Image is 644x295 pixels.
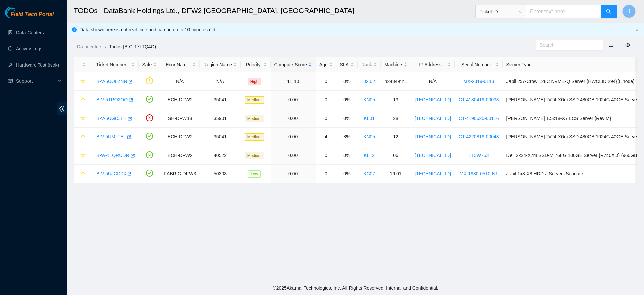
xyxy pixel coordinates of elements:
[80,153,85,158] span: star
[381,91,411,109] td: 13
[622,5,636,18] button: J
[146,96,153,103] span: check-circle
[271,146,316,165] td: 0.00
[96,153,129,158] a: B-W-11QRUDR
[160,165,200,183] td: FABRIC-DFW3
[105,44,106,49] span: /
[57,102,67,115] span: double-left
[459,97,499,102] a: CT-4180419-00033
[80,79,85,84] span: star
[5,12,54,21] a: Akamai TechnologiesField Tech Portal
[245,115,264,122] span: Medium
[336,109,358,128] td: 0%
[271,165,316,183] td: 0.00
[601,5,617,18] button: search
[316,91,336,109] td: 0
[16,30,44,35] a: Data Centers
[200,72,241,91] td: N/A
[336,72,358,91] td: 0%
[96,79,127,84] a: B-V-5UOLZNN
[77,168,86,179] button: star
[604,40,619,50] button: download
[77,76,86,87] button: star
[160,72,200,91] td: N/A
[336,128,358,146] td: 8%
[146,151,153,158] span: check-circle
[160,128,200,146] td: ECH-DFW2
[109,44,156,49] a: Todos (B-C-17LTQ4O)
[77,113,86,124] button: star
[469,153,489,158] a: 113W753
[16,62,59,68] a: Hardware Test (isok)
[625,43,630,47] span: eye
[271,91,316,109] td: 0.00
[200,165,241,183] td: 50303
[77,44,102,49] a: Datacenters
[271,72,316,91] td: 11.40
[200,91,241,109] td: 35041
[415,97,451,102] a: [TECHNICAL_ID]
[316,146,336,165] td: 0
[459,134,499,139] a: CT-4220819-00043
[363,97,375,102] a: KN05
[381,72,411,91] td: h2434-rin1
[363,79,375,84] a: 02.02
[16,74,56,88] span: Support
[200,146,241,165] td: 40522
[77,150,86,161] button: star
[245,96,264,104] span: Medium
[160,91,200,109] td: ECH-DFW2
[11,11,54,18] span: Field Tech Portal
[96,134,126,139] a: B-V-5UMLTEL
[80,116,85,121] span: star
[463,79,494,84] a: MX-2319-0113
[415,116,451,121] a: [TECHNICAL_ID]
[200,109,241,128] td: 35901
[245,133,264,141] span: Medium
[415,171,451,176] a: [TECHNICAL_ID]
[411,72,455,91] td: N/A
[77,131,86,142] button: star
[146,114,153,121] span: close-circle
[245,152,264,159] span: Medium
[316,128,336,146] td: 4
[381,128,411,146] td: 12
[381,165,411,183] td: 16:01
[628,7,630,16] span: J
[316,165,336,183] td: 0
[248,170,261,178] span: Low
[96,116,127,121] a: B-V-5UGDJLH
[96,171,126,176] a: B-V-5UJCDZX
[381,109,411,128] td: 28
[635,28,639,32] button: close
[160,109,200,128] td: SH-DFW18
[460,171,498,176] a: MX-1930-0510-N1
[8,79,13,83] span: read
[480,7,522,17] span: Ticket ID
[146,77,153,84] span: exclamation-circle
[160,146,200,165] td: ECH-DFW2
[415,134,451,139] a: [TECHNICAL_ID]
[80,134,85,140] span: star
[364,153,375,158] a: KL12
[363,134,375,139] a: KN05
[363,171,375,176] a: KC07
[77,94,86,105] button: star
[80,171,85,177] span: star
[316,72,336,91] td: 0
[5,7,34,18] img: Akamai Technologies
[200,128,241,146] td: 35041
[67,281,644,295] footer: © 2025 Akamai Technologies, Inc. All Rights Reserved. Internal and Confidential.
[415,153,451,158] a: [TECHNICAL_ID]
[336,165,358,183] td: 0%
[606,9,611,15] span: search
[316,109,336,128] td: 0
[381,146,411,165] td: 06
[336,146,358,165] td: 0%
[336,91,358,109] td: 0%
[526,5,601,18] input: Enter text here...
[146,170,153,177] span: check-circle
[540,41,594,49] input: Search
[16,46,43,51] a: Activity Logs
